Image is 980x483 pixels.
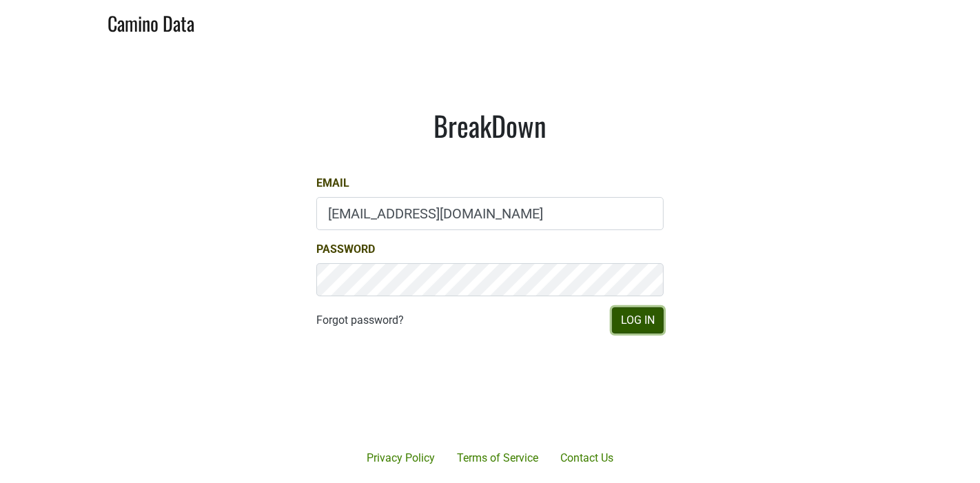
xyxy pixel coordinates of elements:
h1: BreakDown [316,109,664,142]
a: Terms of Service [446,444,549,472]
label: Email [316,175,349,192]
label: Password [316,241,375,258]
button: Log In [612,307,664,333]
a: Contact Us [549,444,624,472]
a: Privacy Policy [356,444,446,472]
a: Camino Data [108,6,194,38]
a: Forgot password? [316,312,404,329]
